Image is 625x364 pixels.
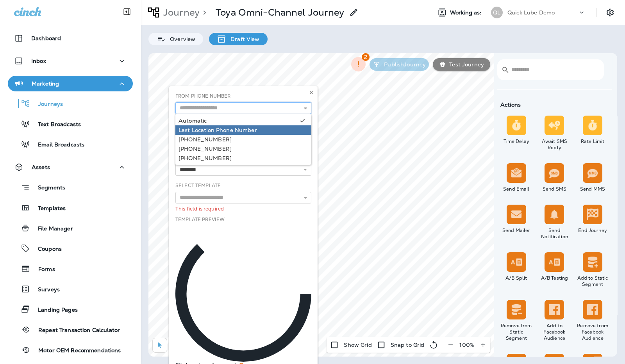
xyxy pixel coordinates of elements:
button: Journeys [8,95,133,112]
p: Assets [32,164,50,170]
button: Templates [8,200,133,216]
div: QL [491,7,503,18]
span: Working as: [450,9,483,16]
p: Surveys [30,286,60,294]
div: Send SMS [537,186,572,192]
p: Coupons [30,246,62,253]
p: Templates [30,205,66,212]
button: Repeat Transaction Calculator [8,321,133,338]
p: File Manager [30,225,73,233]
div: Time Delay [499,138,534,145]
p: Email Broadcasts [30,141,84,149]
p: 100 % [459,342,474,348]
p: Forms [30,266,55,273]
div: [PHONE_NUMBER] [179,136,308,143]
p: Draft View [227,36,259,42]
button: Forms [8,261,133,277]
button: Dashboard [8,30,133,46]
p: Repeat Transaction Calculator [30,327,120,334]
p: Show Grid [344,342,371,348]
div: A/B Testing [537,275,572,281]
div: Remove from Static Segment [499,323,534,341]
button: Settings [603,5,617,20]
p: Journey [160,7,200,18]
div: Send Notification [537,227,572,240]
button: File Manager [8,220,133,236]
div: Remove from Facebook Audience [575,323,610,341]
button: Coupons [8,240,133,257]
p: > [200,7,206,18]
button: Email Broadcasts [8,136,133,152]
button: Landing Pages [8,301,133,318]
button: Motor OEM Recommendations [8,342,133,358]
div: [PHONE_NUMBER] [179,155,308,161]
div: Send Email [499,186,534,192]
button: Collapse Sidebar [116,4,138,20]
button: Test Journey [433,58,490,71]
div: Await SMS Reply [537,138,572,151]
button: Segments [8,179,133,196]
p: Text Broadcasts [30,121,81,128]
button: Assets [8,159,133,175]
p: Inbox [31,58,46,64]
p: Test Journey [446,61,484,68]
label: Select Template [175,182,221,189]
p: Overview [166,36,195,42]
div: Actions [497,102,612,108]
button: Text Broadcasts [8,116,133,132]
p: Landing Pages [30,307,78,314]
div: Send MMS [575,186,610,192]
p: Marketing [32,80,59,87]
div: A/B Split [499,275,534,281]
p: Toya Omni-Channel Journey [216,7,345,18]
button: Inbox [8,53,133,69]
div: Send Mailer [499,227,534,234]
div: This field is required [175,206,311,212]
div: Add to Static Segment [575,275,610,287]
div: Automatic [179,118,297,124]
p: Motor OEM Recommendations [30,347,121,355]
p: Dashboard [31,35,61,41]
p: Quick Lube Demo [507,9,555,16]
p: Snap to Grid [391,342,425,348]
div: End Journey [575,227,610,234]
div: Last Location Phone Number [179,127,308,133]
span: 2 [362,53,370,61]
div: Rate Limit [575,138,610,145]
button: Marketing [8,76,133,91]
p: Journeys [30,101,63,108]
label: Template Preview [175,216,225,223]
label: From Phone Number [175,93,230,99]
div: Add to Facebook Audience [537,323,572,341]
div: [PHONE_NUMBER] [179,146,308,152]
p: Segments [30,184,65,192]
button: Surveys [8,281,133,297]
